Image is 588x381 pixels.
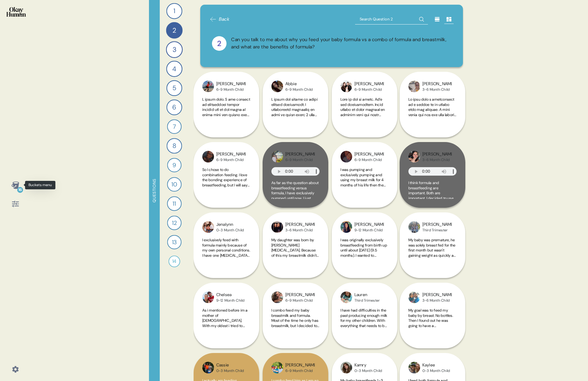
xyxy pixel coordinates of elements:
div: 3-6 Month Child [422,158,452,162]
span: Back [219,16,229,23]
span: As far as the question about breastfeeding versus formula, I have exclusively pumped until now. I... [271,180,319,339]
span: So I chose to do combination feeding. I love the bonding experience of breastfeeding, but I will ... [202,167,250,331]
img: profilepic_30539217832360669.jpg [202,362,214,373]
div: 13 [167,235,181,249]
div: 6-9 Month Child [285,368,315,373]
div: 4 [166,61,182,77]
div: [PERSON_NAME] [354,81,384,87]
img: profilepic_30326128597032683.jpg [271,291,283,303]
div: [PERSON_NAME] [285,362,315,368]
img: profilepic_24161086583510998.jpg [202,81,214,92]
div: 6-9 Month Child [354,87,384,92]
div: Third Trimester [422,228,452,233]
div: [PERSON_NAME] [216,151,246,158]
div: [PERSON_NAME] [422,151,452,158]
div: 9 [167,158,181,172]
div: 6-9 Month Child [216,87,246,92]
img: profilepic_9731200886984576.jpg [202,221,214,233]
div: 6-9 Month Child [285,298,315,303]
div: Jenalynn [216,221,244,228]
div: [PERSON_NAME] [285,221,315,228]
div: 3-6 Month Child [422,298,452,303]
div: Can you talk to me about why you feed your baby formula vs a combo of formula and breastmilk, and... [231,36,451,51]
span: Lo ipsu dolo s ametconsect ad e seddoe te in utlabo etdo mag aliquae. A mini venia qui nos exe ul... [408,97,457,296]
div: 2 [166,22,182,39]
div: Kamry [354,362,382,368]
div: [PERSON_NAME] [422,221,452,228]
div: 7 [167,119,182,134]
div: 3-6 Month Child [285,228,315,233]
div: Kaylee [422,362,450,368]
img: profilepic_24065768239753848.jpg [408,221,420,233]
div: [PERSON_NAME] [422,81,452,87]
div: [PERSON_NAME] [216,81,246,87]
div: 6-9 Month Child [285,158,315,162]
img: profilepic_30688563024091082.jpg [202,291,214,303]
img: profilepic_24076056148683697.jpg [271,81,283,92]
img: profilepic_24467568902835622.jpg [408,81,420,92]
div: 5 [166,80,182,96]
img: profilepic_30725826547032050.jpg [271,221,283,233]
div: 3 [166,41,182,58]
div: [PERSON_NAME] [354,151,384,158]
div: 0-3 Month Child [354,368,382,373]
div: 3-6 Month Child [422,87,452,92]
div: [PERSON_NAME] [285,292,315,298]
span: I was pumping and exclusively pumping and using my breast milk for 4 months of his life then the ... [340,167,388,336]
div: 2 [212,36,227,51]
div: 9-12 Month Child [216,298,245,303]
img: profilepic_9987304958065071.jpg [340,81,352,92]
div: 6-9 Month Child [216,158,246,162]
div: Buckets menu [25,181,55,189]
div: 16 [17,187,23,193]
span: My baby was premature, he was solely breast fed for the first month but wasn't gaining weight as ... [408,237,457,381]
div: 10 [167,177,182,192]
div: Cassie [216,362,244,368]
span: Lore ip dol si ametc. Ad’e sed doeiusmodtem. Incid utlabo et dolor magnaal en adminim veni qui no... [340,97,389,332]
img: profilepic_24302597019365276.jpg [340,362,352,373]
div: [PERSON_NAME] [285,151,315,158]
div: 1 [166,3,182,19]
div: Chelsea [216,292,245,298]
span: L ipsum dol sitame co adipi elitsed doeiusmodt. I utlaboreetd magnaaliq en admi ve quisn exerc 2 ... [271,97,319,347]
img: profilepic_24194316956867935.jpg [340,151,352,162]
img: profilepic_23977577938563039.jpg [202,151,214,162]
span: L ipsum dolo. S ame consect ad elitseddoei tempor incidid utl et dol magna al enima mini ven quis... [202,97,250,378]
div: [PERSON_NAME] [354,221,384,228]
img: okayhuman.3b1b6348.png [6,7,26,17]
div: Third Trimester [354,298,380,303]
div: 6-9 Month Child [354,158,384,162]
img: profilepic_24021410207550195.jpg [271,362,283,373]
input: Search Question 2 [355,14,428,25]
div: 6-9 Month Child [285,87,313,92]
img: profilepic_24433398056265134.jpg [408,151,420,162]
img: profilepic_24135040742828521.jpg [340,291,352,303]
img: profilepic_23998246113203785.jpg [340,221,352,233]
div: Abbie [285,81,313,87]
img: profilepic_24066498406338658.jpg [271,151,283,162]
div: Lauren [354,292,380,298]
div: 14 [168,256,180,267]
div: 0-3 Month Child [216,228,244,233]
div: 11 [167,196,182,211]
div: 0-3 Month Child [422,368,450,373]
img: profilepic_24291559867143526.jpg [408,291,420,303]
img: profilepic_9670080569759076.jpg [408,362,420,373]
div: 9-12 Month Child [354,228,384,233]
div: 8 [166,138,182,154]
div: 0-3 Month Child [216,368,244,373]
span: I think formula and breastfeeding are important. Both are important. I decided to use the formula... [408,180,457,328]
div: [PERSON_NAME] [422,292,452,298]
div: 6 [166,99,182,115]
div: 12 [167,216,181,230]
